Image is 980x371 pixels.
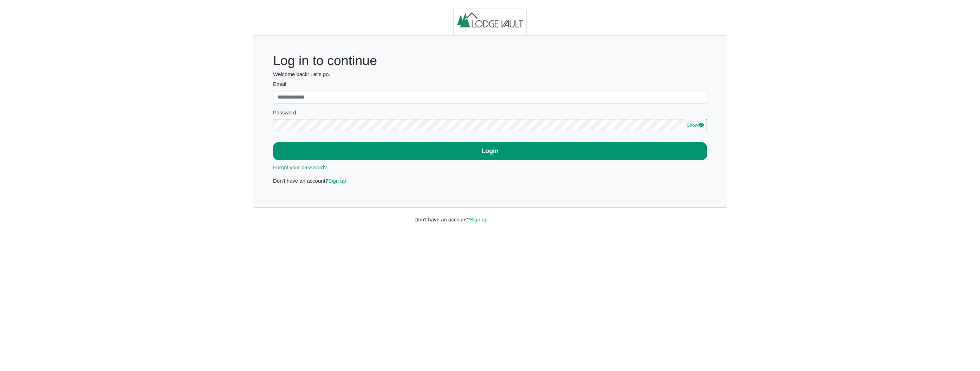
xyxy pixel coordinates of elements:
img: logo.2b93711c.jpg [453,8,527,36]
legend: Password [273,109,707,119]
button: Showeye fill [684,119,707,132]
h6: Welcome back! Let's go. [273,71,707,77]
a: Sign up [328,178,346,184]
h1: Log in to continue [273,53,707,69]
p: Don't have an account? [273,177,707,185]
div: Don't have an account? [409,208,571,224]
a: Sign up [470,216,488,222]
label: Email [273,80,707,88]
svg: eye fill [698,122,704,127]
button: Login [273,142,707,160]
b: Login [481,147,499,155]
a: Forgot your password? [273,164,327,170]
